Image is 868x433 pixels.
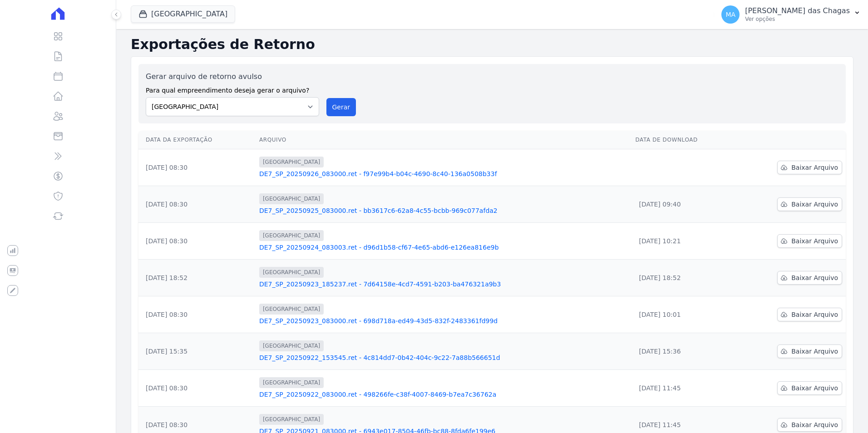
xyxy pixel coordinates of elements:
label: Gerar arquivo de retorno avulso [146,71,319,82]
span: Baixar Arquivo [791,236,838,246]
span: Baixar Arquivo [791,273,838,282]
td: [DATE] 08:30 [138,296,256,333]
a: Baixar Arquivo [777,161,842,174]
td: [DATE] 09:40 [631,186,737,223]
td: [DATE] 15:36 [631,333,737,370]
span: [GEOGRAPHIC_DATA] [259,193,324,204]
a: DE7_SP_20250923_083000.ret - 698d718a-ed49-43d5-832f-2483361fd99d [259,316,628,325]
a: Baixar Arquivo [777,381,842,395]
td: [DATE] 18:52 [631,260,737,296]
a: DE7_SP_20250926_083000.ret - f97e99b4-b04c-4690-8c40-136a0508b33f [259,169,628,178]
a: DE7_SP_20250923_185237.ret - 7d64158e-4cd7-4591-b203-ba476321a9b3 [259,280,628,289]
p: Ver opções [745,15,850,23]
a: DE7_SP_20250924_083003.ret - d96d1b58-cf67-4e65-abd6-e126ea816e9b [259,243,628,252]
td: [DATE] 15:35 [138,333,256,370]
th: Arquivo [256,131,632,149]
a: Baixar Arquivo [777,308,842,321]
a: DE7_SP_20250922_153545.ret - 4c814dd7-0b42-404c-9c22-7a88b566651d [259,353,628,362]
a: DE7_SP_20250925_083000.ret - bb3617c6-62a8-4c55-bcbb-969c077afda2 [259,206,628,215]
span: Baixar Arquivo [791,347,838,356]
span: Baixar Arquivo [791,163,838,172]
a: Baixar Arquivo [777,234,842,248]
p: [PERSON_NAME] das Chagas [745,6,850,15]
td: [DATE] 08:30 [138,370,256,407]
span: [GEOGRAPHIC_DATA] [259,414,324,425]
a: DE7_SP_20250922_083000.ret - 498266fe-c38f-4007-8469-b7ea7c36762a [259,390,628,399]
td: [DATE] 10:01 [631,296,737,333]
td: [DATE] 08:30 [138,149,256,186]
span: [GEOGRAPHIC_DATA] [259,157,324,167]
span: [GEOGRAPHIC_DATA] [259,340,324,351]
a: Baixar Arquivo [777,271,842,285]
button: [GEOGRAPHIC_DATA] [131,5,235,23]
span: [GEOGRAPHIC_DATA] [259,377,324,388]
th: Data da Exportação [138,131,256,149]
button: MA [PERSON_NAME] das Chagas Ver opções [714,2,868,27]
span: Baixar Arquivo [791,420,838,429]
a: Baixar Arquivo [777,344,842,358]
span: Baixar Arquivo [791,310,838,319]
span: Baixar Arquivo [791,200,838,209]
td: [DATE] 08:30 [138,223,256,260]
td: [DATE] 11:45 [631,370,737,407]
label: Para qual empreendimento deseja gerar o arquivo? [146,82,319,95]
span: [GEOGRAPHIC_DATA] [259,267,324,278]
th: Data de Download [631,131,737,149]
td: [DATE] 10:21 [631,223,737,260]
button: Gerar [326,98,356,116]
td: [DATE] 08:30 [138,186,256,223]
a: Baixar Arquivo [777,197,842,211]
a: Baixar Arquivo [777,418,842,432]
h2: Exportações de Retorno [131,36,853,53]
span: [GEOGRAPHIC_DATA] [259,230,324,241]
span: [GEOGRAPHIC_DATA] [259,304,324,315]
span: Baixar Arquivo [791,384,838,393]
span: MA [725,11,735,18]
td: [DATE] 18:52 [138,260,256,296]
